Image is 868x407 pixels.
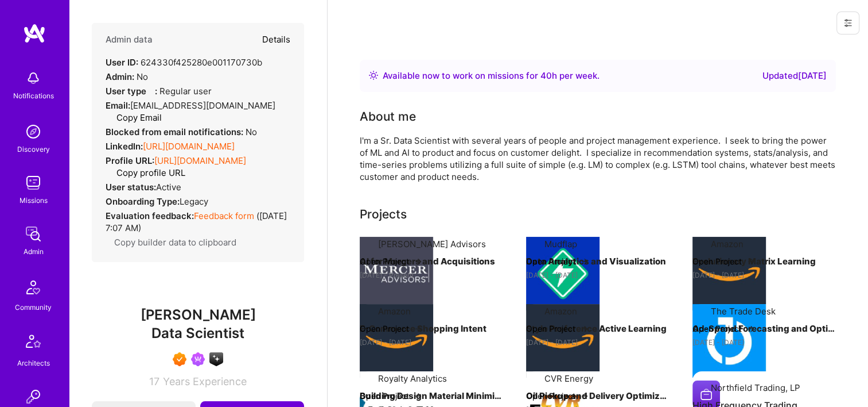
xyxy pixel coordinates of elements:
span: Active [156,182,181,193]
h4: E-Commerce Shopping Intent [360,321,503,336]
strong: Onboarding Type: [106,196,180,207]
span: 17 [149,375,159,387]
div: Community [15,301,52,313]
button: Open Project [526,322,589,335]
button: Copy profile URL [108,167,185,179]
div: [DATE] - [DATE] [526,269,670,281]
div: Updated [DATE] [762,69,827,83]
img: Company logo [526,237,600,310]
img: Company logo [360,237,433,310]
button: Open Project [526,255,589,267]
div: [DATE] - [DATE] [692,336,836,348]
i: icon Copy [106,239,114,247]
h4: Evolutionary Matrix Learning [692,254,836,269]
div: Admin [24,245,44,258]
strong: Evaluation feedback: [106,210,194,221]
strong: Admin: [106,71,134,82]
h4: Admin data [106,34,153,45]
button: Details [262,23,290,56]
strong: LinkedIn: [106,141,143,152]
div: Missions [20,194,48,206]
img: Company logo [360,304,433,378]
img: teamwork [22,171,45,194]
a: Feedback form [194,210,254,221]
i: icon Copy [108,169,116,178]
img: discovery [22,120,45,143]
img: Company logo [526,304,600,378]
img: Community [20,274,47,301]
div: Discovery [17,143,50,155]
img: arrow-right [580,324,589,333]
h4: AI for Mergers and Acquisitions [360,254,503,269]
strong: User type : [106,86,157,97]
img: arrow-right [414,324,423,333]
img: arrow-right [414,257,423,266]
div: Royalty Analytics [378,373,447,385]
div: ( [DATE] 7:07 AM ) [106,210,290,234]
button: Open Project [526,390,589,402]
div: Mudflap [544,238,577,250]
img: Exceptional A.Teamer [173,352,186,366]
div: Architects [17,357,50,369]
div: The Trade Desk [711,305,776,317]
img: Availability [369,71,378,80]
span: Data Scientist [151,325,244,341]
img: arrow-right [746,257,756,266]
a: [URL][DOMAIN_NAME] [143,141,235,152]
div: 624330f425280e001170730b [106,56,262,68]
h4: Oil Pickup and Delivery Optimization [526,389,670,404]
img: arrow-right [580,391,589,401]
strong: Blocked from email notifications: [106,126,246,137]
h4: Ad-Spend Forecasting and Optimization [692,321,836,336]
strong: Profile URL: [106,155,154,166]
img: Been on Mission [191,352,205,366]
button: Open Project [692,322,756,335]
div: Notifications [13,90,54,102]
a: [URL][DOMAIN_NAME] [154,155,246,166]
img: A.I. guild [209,352,223,366]
div: [DATE] - [DATE] [526,336,670,348]
img: Company logo [692,304,766,378]
div: Regular user [106,85,212,97]
h4: Building Design Material Minimization [360,389,503,404]
div: Amazon [711,238,744,250]
div: No [106,71,148,83]
span: legacy [180,196,208,207]
button: Open Project [360,322,423,335]
i: icon Copy [108,114,116,122]
div: [DATE] - [DATE] [360,336,503,348]
div: I'm a Sr. Data Scientist with several years of people and project management experience. I seek t... [360,135,836,183]
button: Copy builder data to clipboard [106,236,236,248]
span: [EMAIL_ADDRESS][DOMAIN_NAME] [130,100,275,111]
strong: User status: [106,182,156,193]
button: Open Project [692,255,756,267]
span: Years Experience [163,375,247,387]
img: bell [22,67,45,90]
button: Copy Email [108,112,162,124]
div: Available now to work on missions for h per week . [383,69,600,83]
div: Amazon [378,305,411,317]
div: No [106,126,257,138]
div: About me [360,108,416,125]
img: admin teamwork [22,222,45,245]
img: Architects [20,329,47,357]
img: arrow-right [414,391,423,401]
img: arrow-right [746,324,756,333]
span: [PERSON_NAME] [92,306,304,324]
h4: Style Preference Active Learning [526,321,670,336]
button: Open Project [360,390,423,402]
div: CVR Energy [544,373,593,385]
div: Projects [360,206,407,223]
div: Amazon [544,305,577,317]
strong: User ID: [106,57,138,68]
strong: Email: [106,100,130,111]
img: arrow-right [580,257,589,266]
div: [PERSON_NAME] Advisors [378,238,486,250]
img: logo [23,23,46,44]
button: Open Project [360,255,423,267]
i: Help [146,86,155,94]
div: [DATE] - Present [360,269,503,281]
span: 40 [540,70,552,81]
img: Company logo [692,237,766,310]
div: Northfield Trading, LP [711,382,800,394]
